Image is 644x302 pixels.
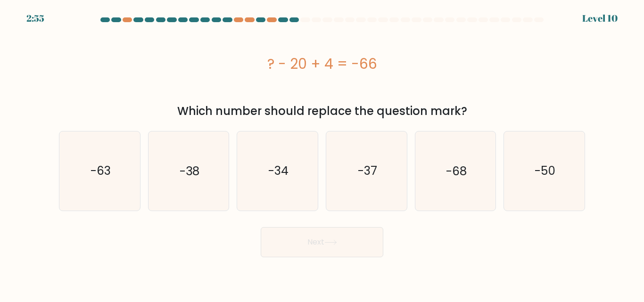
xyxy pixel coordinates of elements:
[268,163,289,179] text: -34
[535,163,555,179] text: -50
[26,11,44,25] div: 2:55
[90,163,110,179] text: -63
[582,11,618,25] div: Level 10
[357,163,377,179] text: -37
[180,163,199,179] text: -38
[65,103,579,120] div: Which number should replace the question mark?
[261,227,383,257] button: Next
[446,163,467,179] text: -68
[59,53,585,74] div: ? - 20 + 4 = -66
